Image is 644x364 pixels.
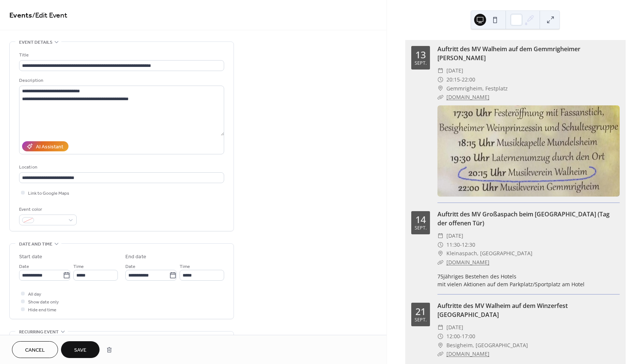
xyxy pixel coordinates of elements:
[19,206,75,213] div: Event color
[437,240,443,249] div: ​
[460,240,462,249] span: -
[437,75,443,84] div: ​
[19,263,29,271] span: Date
[415,226,427,231] div: Sept.
[446,84,508,93] span: Gemmrigheim, Festplatz
[28,306,57,314] span: Hide end time
[28,290,41,298] span: All day
[28,189,69,197] span: Link to Google Maps
[437,323,443,332] div: ​
[446,323,463,332] span: [DATE]
[460,75,462,84] span: -
[73,263,84,271] span: Time
[437,231,443,240] div: ​
[437,349,443,358] div: ​
[446,75,460,84] span: 20:15
[446,332,460,341] span: 12:00
[415,307,426,316] div: 21
[19,253,42,261] div: Start date
[19,51,223,59] div: Title
[437,45,580,62] a: Auftritt des MV Walheim auf dem Gemmrigheimer [PERSON_NAME]
[446,93,489,101] a: [DOMAIN_NAME]
[437,258,443,267] div: ​
[36,143,63,151] div: AI Assistant
[437,272,620,288] div: 75jähriges Bestehen des Hotels mit vielen Aktionen auf dem Parkplatz/Sportplatz am Hotel
[125,263,135,271] span: Date
[415,61,427,66] div: Sept.
[19,38,52,46] span: Event details
[446,249,532,258] span: Kleinaspach, [GEOGRAPHIC_DATA]
[446,240,460,249] span: 11:30
[462,332,475,341] span: 17:00
[9,8,32,23] a: Events
[437,302,568,319] a: Auftritte des MV Walheim auf dem Winzerfest [GEOGRAPHIC_DATA]
[415,318,427,323] div: Sept.
[19,163,223,171] div: Location
[437,66,443,75] div: ​
[446,66,463,75] span: [DATE]
[25,346,45,354] span: Cancel
[437,249,443,258] div: ​
[437,341,443,350] div: ​
[180,263,190,271] span: Time
[74,346,86,354] span: Save
[437,93,443,102] div: ​
[446,341,528,350] span: Besigheim, [GEOGRAPHIC_DATA]
[19,77,223,84] div: Description
[125,253,146,261] div: End date
[415,50,426,59] div: 13
[437,84,443,93] div: ​
[415,215,426,224] div: 14
[32,8,67,23] span: / Edit Event
[28,298,59,306] span: Show date only
[446,259,489,266] a: [DOMAIN_NAME]
[462,75,475,84] span: 22:00
[22,141,68,151] button: AI Assistant
[437,332,443,341] div: ​
[460,332,462,341] span: -
[19,328,59,336] span: Recurring event
[437,210,610,227] a: Auftritt des MV Großaspach beim [GEOGRAPHIC_DATA] (Tag der offenen Tür)
[19,240,52,248] span: Date and time
[61,341,100,358] button: Save
[446,231,463,240] span: [DATE]
[462,240,475,249] span: 12:30
[446,350,489,357] a: [DOMAIN_NAME]
[12,341,58,358] button: Cancel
